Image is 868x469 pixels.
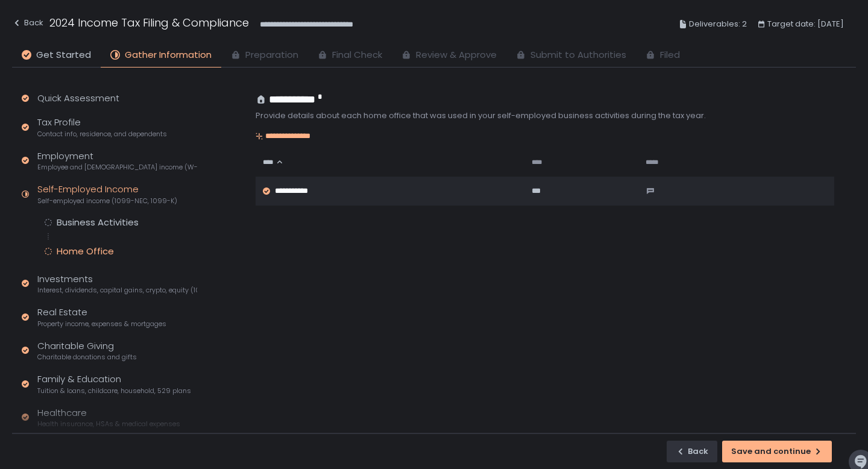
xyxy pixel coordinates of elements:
[37,339,137,362] div: Charitable Giving
[37,286,197,295] span: Interest, dividends, capital gains, crypto, equity (1099s, K-1s)
[722,441,832,462] button: Save and continue
[37,319,166,329] span: Property income, expenses & mortgages
[36,48,91,62] span: Get Started
[37,420,180,429] span: Health insurance, HSAs & medical expenses
[12,16,43,30] div: Back
[57,245,114,257] div: Home Office
[37,197,177,206] span: Self-employed income (1099-NEC, 1099-K)
[37,92,119,105] div: Quick Assessment
[332,48,382,62] span: Final Check
[731,446,823,457] div: Save and continue
[416,48,497,62] span: Review & Approve
[57,216,139,228] div: Business Activities
[37,116,167,139] div: Tax Profile
[689,17,747,31] span: Deliverables: 2
[37,150,197,172] div: Employment
[37,183,177,206] div: Self-Employed Income
[37,306,166,329] div: Real Estate
[37,130,167,139] span: Contact info, residence, and dependents
[667,441,717,462] button: Back
[49,14,249,31] h1: 2024 Income Tax Filing & Compliance
[37,353,137,362] span: Charitable donations and gifts
[676,446,708,457] div: Back
[125,48,212,62] span: Gather Information
[37,163,197,172] span: Employee and [DEMOGRAPHIC_DATA] income (W-2s)
[256,110,834,121] div: Provide details about each home office that was used in your self-employed business activities du...
[530,48,626,62] span: Submit to Authorities
[767,17,844,31] span: Target date: [DATE]
[37,272,197,295] div: Investments
[37,373,191,395] div: Family & Education
[245,48,298,62] span: Preparation
[660,48,680,62] span: Filed
[37,406,180,429] div: Healthcare
[37,386,191,395] span: Tuition & loans, childcare, household, 529 plans
[12,14,43,34] button: Back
